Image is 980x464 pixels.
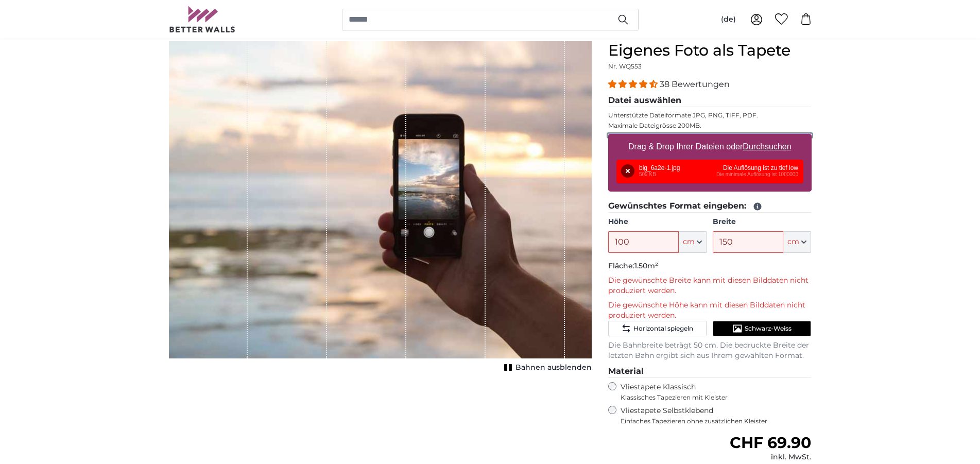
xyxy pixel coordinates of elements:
[608,217,707,227] label: Höhe
[713,321,811,336] button: Schwarz-Weiss
[745,324,792,333] span: Schwarz-Weiss
[621,393,803,402] span: Klassisches Tapezieren mit Kleister
[713,217,811,227] label: Breite
[660,79,730,89] span: 38 Bewertungen
[624,136,796,157] label: Drag & Drop Ihrer Dateien oder
[621,382,803,402] label: Vliestapete Klassisch
[730,433,811,452] span: CHF 69.90
[608,94,812,107] legend: Datei auswählen
[608,200,812,213] legend: Gewünschtes Format eingeben:
[621,417,812,425] span: Einfaches Tapezieren ohne zusätzlichen Kleister
[608,276,812,296] p: Die gewünschte Breite kann mit diesen Bilddaten nicht produziert werden.
[608,365,812,378] legend: Material
[515,363,592,373] span: Bahnen ausblenden
[608,261,812,271] p: Fläche:
[608,62,642,70] span: Nr. WQ553
[679,231,707,253] button: cm
[608,321,707,336] button: Horizontal spiegeln
[621,406,812,425] label: Vliestapete Selbstklebend
[787,237,799,247] span: cm
[634,261,658,270] span: 1.50m²
[783,231,811,253] button: cm
[608,340,812,361] p: Die Bahnbreite beträgt 50 cm. Die bedruckte Breite der letzten Bahn ergibt sich aus Ihrem gewählt...
[633,324,693,333] span: Horizontal spiegeln
[501,360,592,375] button: Bahnen ausblenden
[683,237,695,247] span: cm
[713,10,744,29] button: (de)
[608,122,812,130] p: Maximale Dateigrösse 200MB.
[608,79,660,89] span: 4.34 stars
[608,111,812,119] p: Unterstützte Dateiformate JPG, PNG, TIFF, PDF.
[169,6,236,32] img: Betterwalls
[743,142,791,151] u: Durchsuchen
[608,300,812,321] p: Die gewünschte Höhe kann mit diesen Bilddaten nicht produziert werden.
[730,452,811,462] div: inkl. MwSt.
[608,41,812,60] h1: Eigenes Foto als Tapete
[169,41,592,375] div: 1 of 1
